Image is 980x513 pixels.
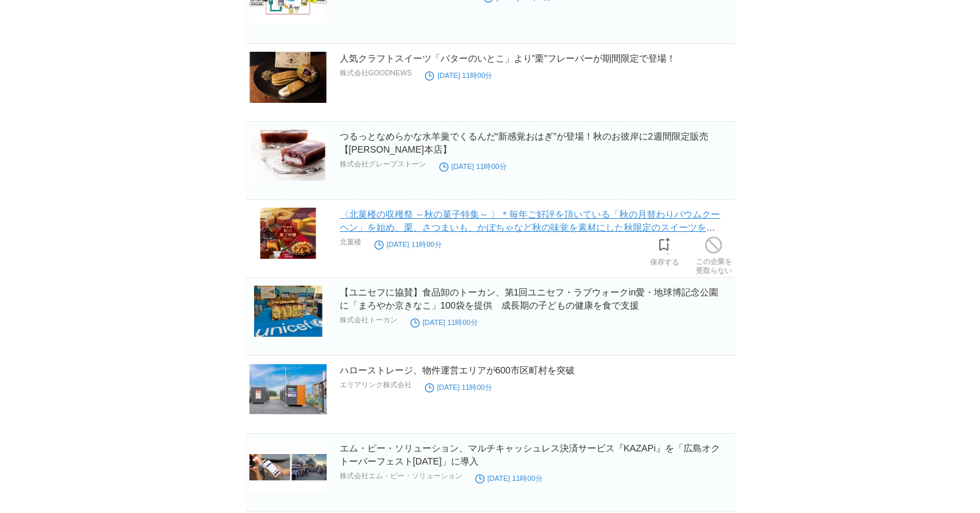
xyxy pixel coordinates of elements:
img: 167657-6-e5fe7afcae746e3da9c82967ac28fa9e-640x480.jpg [249,286,327,337]
a: 人気クラフトスイーツ「バターのいとこ」より”栗”フレーバーが期間限定で登場！ [340,53,676,64]
p: エリアリンク株式会社 [340,380,412,390]
time: [DATE] 11時00分 [475,474,543,482]
img: 30773-43-6f2e2bb6764886b205a4655bef7ffa3c-1976x671.png [249,442,327,493]
p: 北菓楼 [340,237,361,247]
img: 34173-134-82f9987a86ee72f6438854733a797cc5-814x527.jpg [249,364,327,415]
p: 株式会社エム・ピー・ソリューション [340,471,462,481]
time: [DATE] 11時00分 [374,240,442,248]
img: 86049-65-42a62219ea0859dc3d8a699399a17b08-3900x2600.jpg [249,52,327,103]
img: 25606-1727-79efc4266560b5a7abd50e0a823f3e5a-1000x692.jpg [249,130,327,181]
img: 861-36-a8f9f0559b1ef488cbf58d2c980770f1-677x621.jpg [249,208,327,259]
p: 株式会社グレープストーン [340,159,426,169]
a: 【ユニセフに協賛】食品卸のトーカン、第1回ユニセフ・ラブウォークin愛・地球博記念公園に「まろやか京きなこ」100袋を提供 成長期の子どもの健康を食で支援 [340,287,719,311]
a: ハローストレージ、物件運営エリアが600市区町村を突破 [340,365,575,375]
time: [DATE] 11時00分 [425,383,492,391]
time: [DATE] 11時00分 [410,318,478,326]
p: 株式会社GOODNEWS [340,68,412,78]
a: 〈北菓楼の収穫祭 ～秋の菓子特集～ 〉＊毎年ご好評を頂いている「秋の月替わりバウムクーヘン」を始め、栗、さつまいも、かぼちゃなど秋の味覚を素材にした秋限定のスイーツをお愉しみください＊ [340,209,721,246]
a: エム・ピー・ソリューション、マルチキャッシュレス決済サービス『KAZAPi』を「広島オクトーバーフェスト[DATE]」に導入 [340,443,720,466]
a: この企業を受取らない [696,233,732,275]
time: [DATE] 11時00分 [425,71,492,79]
time: [DATE] 11時00分 [439,162,507,170]
p: 株式会社トーカン [340,315,397,325]
a: 保存する [650,234,679,267]
a: つるっとなめらかな水羊羹でくるんだ“新感覚おはぎ”が登場！秋のお彼岸に2週間限定販売【[PERSON_NAME]本店】 [340,131,708,155]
